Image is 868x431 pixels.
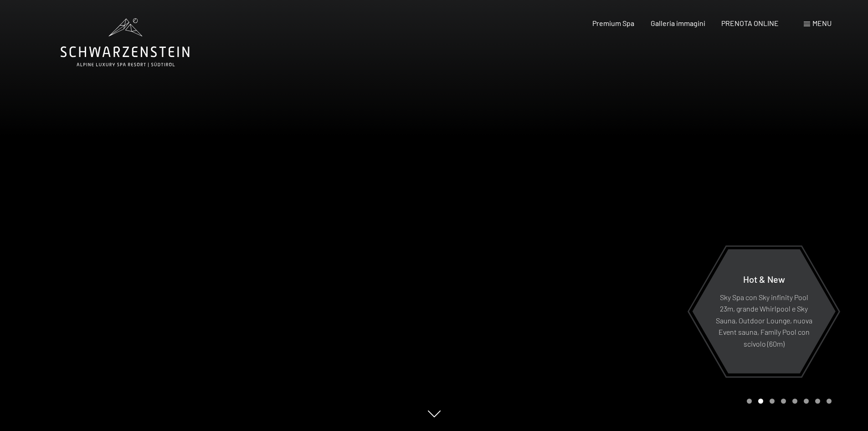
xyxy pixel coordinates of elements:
div: Carousel Page 1 [747,399,752,404]
span: Menu [812,19,832,27]
p: Sky Spa con Sky infinity Pool 23m, grande Whirlpool e Sky Sauna, Outdoor Lounge, nuova Event saun... [714,291,813,349]
div: Carousel Page 5 [792,399,797,404]
a: Galleria immagini [651,19,705,27]
div: Carousel Pagination [744,399,832,404]
div: Carousel Page 3 [770,399,775,404]
span: Hot & New [743,273,785,284]
a: Hot & New Sky Spa con Sky infinity Pool 23m, grande Whirlpool e Sky Sauna, Outdoor Lounge, nuova ... [692,249,836,374]
div: Carousel Page 8 [827,399,832,404]
div: Carousel Page 4 [781,399,786,404]
div: Carousel Page 7 [815,399,820,404]
div: Carousel Page 6 [804,399,809,404]
a: Premium Spa [592,19,634,27]
a: PRENOTA ONLINE [721,19,779,27]
div: Carousel Page 2 (Current Slide) [758,399,763,404]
